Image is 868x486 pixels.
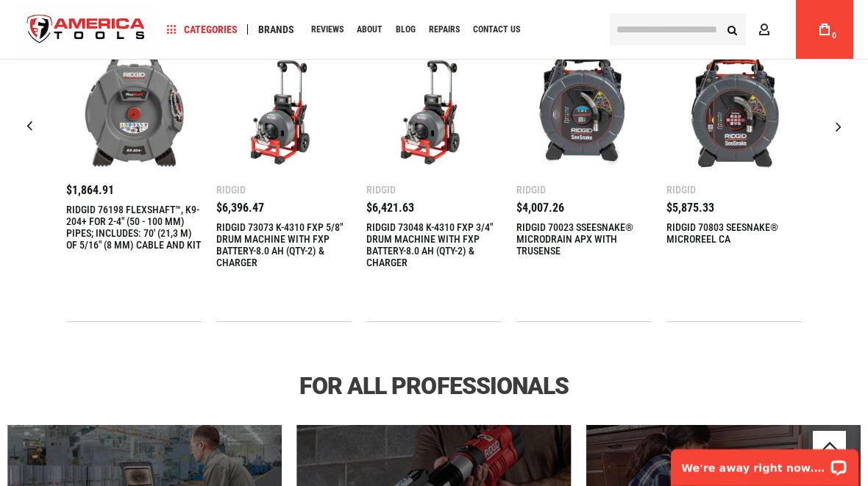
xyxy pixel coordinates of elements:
[216,221,352,268] a: RIDGID 73073 K-4310 FXP 5/8" DRUM MACHINE WITH FXP BATTERY-8.0 AH (QTY-2) & CHARGER
[718,15,746,43] button: Search
[66,38,202,322] div: 1 / 22
[832,32,836,40] span: 0
[311,25,344,34] span: Reviews
[66,38,202,174] img: RIDGID 76198 FLEXSHAFT™, K9-204+ FOR 2-4
[15,2,157,57] a: store logo
[666,201,714,215] span: $5,875.33
[216,38,352,177] a: RIDGID 73073 K-4310 FXP 5/8" DRUM MACHINE WITH FXP BATTERY-8.0 AH (QTY-2) & CHARGER
[66,204,202,251] a: RIDGID 76198 FLEXSHAFT™, K9-204+ FOR 2-4" (50 - 100 MM) PIPES; INCLUDES: 70' (21,3 M) OF 5/16" (8...
[389,20,422,40] a: Blog
[666,185,802,195] div: Ridgid
[473,25,520,34] span: Contact Us
[357,25,383,34] span: About
[422,20,466,40] a: Repairs
[666,221,802,245] a: RIDGID 70803 SEESNAKE® MICROREEL CA
[366,38,502,174] img: RIDGID 73048 K-4310 FXP 3/4" DRUM MACHINE WITH FXP BATTERY-8.0 AH (QTY-2) & CHARGER
[11,108,48,145] div: Previous slide
[305,20,350,40] a: Reviews
[366,185,502,195] div: Ridgid
[350,20,389,40] a: About
[167,24,238,35] span: Categories
[366,221,502,268] a: RIDGID 73048 K-4310 FXP 3/4" DRUM MACHINE WITH FXP BATTERY-8.0 AH (QTY-2) & CHARGER
[666,38,802,177] a: RIDGID 70803 SEESNAKE® MICROREEL CA
[466,20,527,40] a: Contact Us
[258,24,294,35] span: Brands
[216,38,352,174] img: RIDGID 73073 K-4310 FXP 5/8" DRUM MACHINE WITH FXP BATTERY-8.0 AH (QTY-2) & CHARGER
[216,201,264,215] span: $6,396.47
[429,25,460,34] span: Repairs
[216,38,352,322] div: 2 / 22
[216,185,352,195] div: Ridgid
[252,20,301,40] a: Brands
[516,185,652,195] div: Ridgid
[66,183,114,197] span: $1,864.91
[666,38,802,322] div: 5 / 22
[66,38,202,177] a: RIDGID 76198 FLEXSHAFT™, K9-204+ FOR 2-4
[366,201,414,215] span: $6,421.63
[661,440,868,486] iframe: LiveChat chat widget
[516,38,652,174] img: RIDGID 70023 SSEESNAKE® MICRODRAIN APX WITH TRUSENSE
[160,20,244,40] a: Categories
[15,2,157,57] img: America Tools
[516,201,564,215] span: $4,007.26
[516,38,652,177] a: RIDGID 70023 SSEESNAKE® MICRODRAIN APX WITH TRUSENSE
[516,38,652,322] div: 4 / 22
[666,38,802,174] img: RIDGID 70803 SEESNAKE® MICROREEL CA
[366,38,502,177] a: RIDGID 73048 K-4310 FXP 3/4" DRUM MACHINE WITH FXP BATTERY-8.0 AH (QTY-2) & CHARGER
[820,108,857,145] div: Next slide
[366,38,502,322] div: 3 / 22
[516,221,652,257] a: RIDGID 70023 SSEESNAKE® MICRODRAIN APX WITH TRUSENSE
[396,25,416,34] span: Blog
